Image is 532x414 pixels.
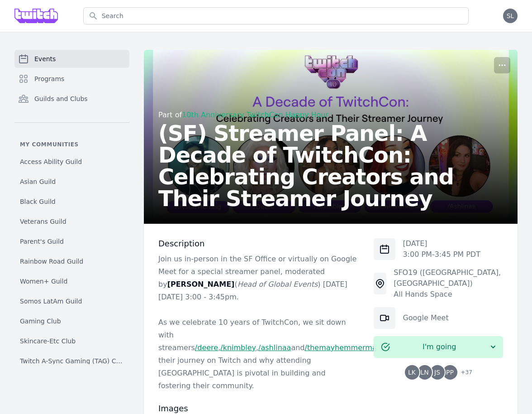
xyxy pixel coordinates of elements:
[20,197,56,206] span: Black Guild
[446,369,454,375] span: PP
[167,280,235,289] strong: [PERSON_NAME]
[14,193,129,210] a: Black Guild
[14,213,129,230] a: Veterans Guild
[14,233,129,250] a: Parent's Guild
[14,253,129,270] a: Rainbow Road Guild
[20,237,64,246] span: Parent's Guild
[434,369,440,375] span: JS
[14,90,129,108] a: Guilds and Clubs
[34,54,56,63] span: Events
[34,74,64,83] span: Programs
[456,367,472,380] span: + 37
[20,317,61,326] span: Gaming Club
[158,110,503,120] div: Part of
[14,273,129,289] a: Women+ Guild
[14,50,129,364] nav: Sidebar
[394,267,503,289] div: SFO19 ([GEOGRAPHIC_DATA], [GEOGRAPHIC_DATA])
[158,316,359,392] p: As we celebrate 10 years of TwitchCon, we sit down with streamers , , and about their journey on ...
[507,13,514,19] span: SL
[14,353,129,369] a: Twitch A-Sync Gaming (TAG) Club
[20,356,124,366] span: Twitch A-Sync Gaming (TAG) Club
[220,343,256,352] a: /knimbley
[14,333,129,349] a: Skincare-Etc Club
[403,238,480,249] p: [DATE]
[195,343,218,352] a: /deere
[374,336,503,358] button: I'm going
[14,141,129,148] p: My communities
[20,277,67,286] span: Women+ Guild
[420,369,428,375] span: LN
[403,313,448,322] a: Google Meet
[408,369,416,375] span: LK
[390,342,489,352] span: I'm going
[258,343,291,352] a: /ashlinaa
[20,297,82,306] span: Somos LatAm Guild
[14,154,129,170] a: Access Ability Guild
[182,111,328,119] a: 10th Anniversary TwitchCon Happy Hour
[14,70,129,88] a: Programs
[394,289,503,300] div: All Hands Space
[20,177,56,186] span: Asian Guild
[14,9,58,23] img: Grove
[14,293,129,309] a: Somos LatAm Guild
[237,280,318,289] em: Head of Global Events
[305,343,384,352] a: /themayhemmermaid
[503,9,518,23] button: SL
[83,7,469,24] input: Search
[158,238,359,249] h3: Description
[14,173,129,190] a: Asian Guild
[403,249,480,260] p: 3:00 PM - 3:45 PM PDT
[20,257,83,266] span: Rainbow Road Guild
[20,337,76,346] span: Skincare-Etc Club
[14,313,129,329] a: Gaming Club
[158,403,359,414] h3: Images
[34,94,88,103] span: Guilds and Clubs
[14,50,129,68] a: Events
[158,253,359,303] p: Join us in-person in the SF Office or virtually on Google Meet for a special streamer panel, mode...
[158,122,503,209] h2: (SF) Streamer Panel: A Decade of TwitchCon: Celebrating Creators and Their Streamer Journey
[20,157,82,166] span: Access Ability Guild
[20,217,66,226] span: Veterans Guild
